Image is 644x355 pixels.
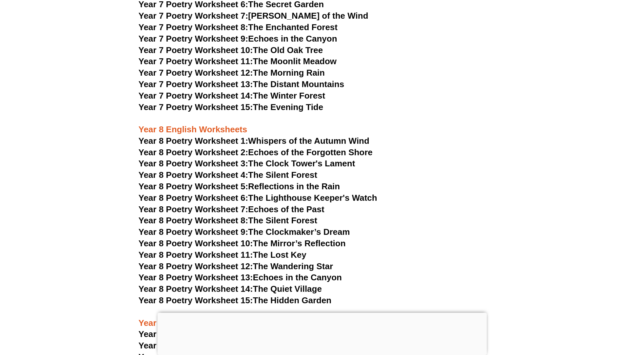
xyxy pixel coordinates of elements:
[139,11,248,21] span: Year 7 Poetry Worksheet 7:
[139,147,373,157] a: Year 8 Poetry Worksheet 2:Echoes of the Forgotten Shore
[139,22,338,32] a: Year 7 Poetry Worksheet 8:The Enchanted Forest
[139,193,377,203] a: Year 8 Poetry Worksheet 6:The Lighthouse Keeper's Watch
[139,22,248,32] span: Year 7 Poetry Worksheet 8:
[139,215,248,225] span: Year 8 Poetry Worksheet 8:
[139,79,344,89] a: Year 7 Poetry Worksheet 13:The Distant Mountains
[139,295,253,305] span: Year 8 Poetry Worksheet 15:
[139,102,253,112] span: Year 7 Poetry Worksheet 15:
[139,102,323,112] a: Year 7 Poetry Worksheet 15:The Evening Tide
[139,159,248,168] span: Year 8 Poetry Worksheet 3:
[139,113,506,135] h3: Year 8 English Worksheets
[139,261,253,271] span: Year 8 Poetry Worksheet 12:
[139,238,253,248] span: Year 8 Poetry Worksheet 10:
[139,56,253,66] span: Year 7 Poetry Worksheet 11:
[139,329,338,339] a: Year 9 Poetry Worksheet 1:The Forgotten Garden
[139,181,340,191] a: Year 8 Poetry Worksheet 5:Reflections in the Rain
[139,159,355,168] a: Year 8 Poetry Worksheet 3:The Clock Tower's Lament
[139,295,332,305] a: Year 8 Poetry Worksheet 15:The Hidden Garden
[139,45,323,55] a: Year 7 Poetry Worksheet 10:The Old Oak Tree
[139,34,248,44] span: Year 7 Poetry Worksheet 9:
[139,215,317,225] a: Year 8 Poetry Worksheet 8:The Silent Forest
[139,170,317,180] a: Year 8 Poetry Worksheet 4:The Silent Forest
[139,272,253,282] span: Year 8 Poetry Worksheet 13:
[139,227,248,237] span: Year 8 Poetry Worksheet 9:
[139,261,333,271] a: Year 8 Poetry Worksheet 12:The Wandering Star
[139,68,253,78] span: Year 7 Poetry Worksheet 12:
[139,204,324,214] a: Year 8 Poetry Worksheet 7:Echoes of the Past
[139,170,248,180] span: Year 8 Poetry Worksheet 4:
[139,68,325,78] a: Year 7 Poetry Worksheet 12:The Morning Rain
[611,324,644,355] iframe: Chat Widget
[139,341,248,350] span: Year 9 Poetry Worksheet 2:
[139,284,322,294] a: Year 8 Poetry Worksheet 14:The Quiet Village
[139,307,506,329] h3: Year 9 English Worksheets
[139,329,248,339] span: Year 9 Poetry Worksheet 1:
[139,250,306,260] a: Year 8 Poetry Worksheet 11:The Lost Key
[139,284,253,294] span: Year 8 Poetry Worksheet 14:
[139,79,253,89] span: Year 7 Poetry Worksheet 13:
[139,250,253,260] span: Year 8 Poetry Worksheet 11:
[139,136,369,146] a: Year 8 Poetry Worksheet 1:Whispers of the Autumn Wind
[139,11,368,21] a: Year 7 Poetry Worksheet 7:[PERSON_NAME] of the Wind
[139,204,248,214] span: Year 8 Poetry Worksheet 7:
[139,45,253,55] span: Year 7 Poetry Worksheet 10:
[139,193,248,203] span: Year 8 Poetry Worksheet 6:
[139,56,337,66] a: Year 7 Poetry Worksheet 11:The Moonlit Meadow
[139,238,346,248] a: Year 8 Poetry Worksheet 10:The Mirror’s Reflection
[139,147,248,157] span: Year 8 Poetry Worksheet 2:
[139,227,350,237] a: Year 8 Poetry Worksheet 9:The Clockmaker’s Dream
[139,181,248,191] span: Year 8 Poetry Worksheet 5:
[139,136,248,146] span: Year 8 Poetry Worksheet 1:
[139,91,253,101] span: Year 7 Poetry Worksheet 14:
[139,341,304,350] a: Year 9 Poetry Worksheet 2:City Shadows
[139,34,337,44] a: Year 7 Poetry Worksheet 9:Echoes in the Canyon
[157,313,487,353] iframe: Advertisement
[139,91,325,101] a: Year 7 Poetry Worksheet 14:The Winter Forest
[139,272,342,282] a: Year 8 Poetry Worksheet 13:Echoes in the Canyon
